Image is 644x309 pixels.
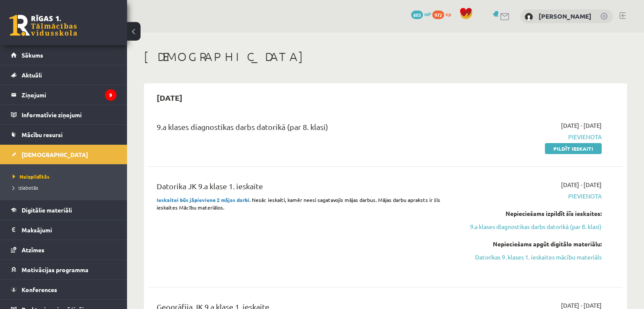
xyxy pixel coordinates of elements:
[11,45,116,65] a: Sākums
[411,11,431,17] a: 603 mP
[22,206,72,214] span: Digitālie materiāli
[13,173,119,180] a: Neizpildītās
[22,105,116,124] legend: Informatīvie ziņojumi
[525,13,533,21] img: Adriana Bukovska
[11,105,116,124] a: Informatīvie ziņojumi
[445,11,451,17] span: xp
[539,12,591,20] a: [PERSON_NAME]
[561,121,602,130] span: [DATE] - [DATE]
[11,220,116,240] a: Maksājumi
[11,65,116,85] a: Aktuāli
[157,121,449,137] div: 9.a klases diagnostikas darbs datorikā (par 8. klasi)
[411,11,423,19] span: 603
[424,11,431,17] span: mP
[462,209,602,218] div: Nepieciešams izpildīt šīs ieskaites:
[148,88,191,108] h2: [DATE]
[22,246,44,254] span: Atzīmes
[157,196,440,211] span: . Nesāc ieskaiti, kamēr neesi sagatavojis mājas darbus. Mājas darbu apraksts ir šīs ieskaites Māc...
[22,71,42,79] span: Aktuāli
[9,15,77,36] a: Rīgas 1. Tālmācības vidusskola
[462,240,602,248] div: Nepieciešams apgūt digitālo materiālu:
[157,196,249,203] strong: Ieskaitei būs jāpievieno 2 mājas darbi
[11,145,116,164] a: [DEMOGRAPHIC_DATA]
[462,192,602,201] span: Pievienota
[22,220,116,240] legend: Maksājumi
[11,280,116,299] a: Konferences
[462,253,602,262] a: Datorikas 9. klases 1. ieskaites mācību materiāls
[11,260,116,279] a: Motivācijas programma
[105,89,116,101] i: 9
[462,222,602,231] a: 9.a klases diagnostikas darbs datorikā (par 8. klasi)
[11,125,116,144] a: Mācību resursi
[462,132,602,141] span: Pievienota
[11,240,116,259] a: Atzīmes
[22,151,88,158] span: [DEMOGRAPHIC_DATA]
[561,180,602,189] span: [DATE] - [DATE]
[11,85,116,105] a: Ziņojumi9
[22,286,57,293] span: Konferences
[22,131,63,138] span: Mācību resursi
[13,184,119,191] a: Izlabotās
[545,143,602,154] a: Pildīt ieskaiti
[22,85,116,105] legend: Ziņojumi
[13,173,50,180] span: Neizpildītās
[11,200,116,220] a: Digitālie materiāli
[13,184,38,191] span: Izlabotās
[432,11,444,19] span: 972
[22,51,43,59] span: Sākums
[22,266,88,273] span: Motivācijas programma
[144,50,627,64] h1: [DEMOGRAPHIC_DATA]
[432,11,455,17] a: 972 xp
[157,180,449,196] div: Datorika JK 9.a klase 1. ieskaite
